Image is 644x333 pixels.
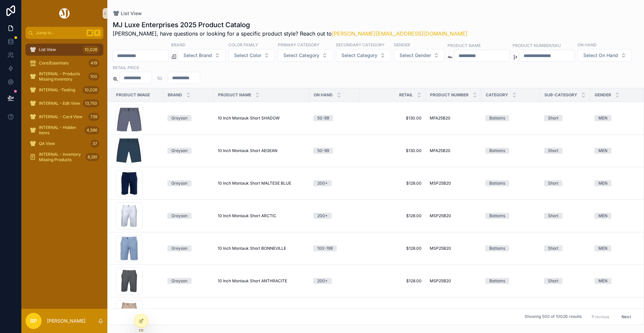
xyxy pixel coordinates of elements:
[25,111,103,123] a: INTERNAL - Card View739
[171,148,187,154] div: Greyson
[485,213,536,219] a: Bottoms
[30,317,37,325] span: RP
[548,213,558,219] div: Short
[167,180,210,186] a: Greyson
[430,115,450,121] span: MFA25B20
[594,245,643,251] a: MEN
[447,42,481,48] label: Product Name
[364,213,422,219] span: $128.00
[594,115,643,121] a: MEN
[332,30,468,37] a: [PERSON_NAME][EMAIL_ADDRESS][DOMAIN_NAME]
[228,49,275,62] button: Select Button
[578,49,632,62] button: Select Button
[548,115,558,121] div: Short
[489,180,505,186] div: Bottoms
[85,126,99,134] div: 4,586
[278,42,319,48] label: Primary Category
[341,52,377,59] span: Select Category
[171,180,187,186] div: Greyson
[594,180,643,186] a: MEN
[218,278,287,284] span: 10 Inch Montauk Short ANTHRACITE
[430,181,477,186] a: MSP25B20
[394,42,410,48] label: Gender
[21,39,107,172] div: scrollable content
[336,49,391,62] button: Select Button
[218,115,280,121] span: 10 Inch Montauk Short SHADOW
[218,148,305,153] a: 10 Inch Montauk Short AEGEAN
[399,52,431,59] span: Select Gender
[595,92,611,98] span: Gender
[58,8,71,19] img: App logo
[525,314,582,320] span: Showing 500 of 10026 results
[485,115,536,121] a: Bottoms
[171,115,187,121] div: Greyson
[278,49,333,62] button: Select Button
[364,246,422,251] a: $128.00
[113,20,468,30] h1: MJ Luxe Enterprises 2025 Product Catalog
[485,148,536,154] a: Bottoms
[617,312,636,322] button: Next
[430,115,477,121] a: MFA25B20
[47,318,86,324] p: [PERSON_NAME]
[39,114,83,120] span: INTERNAL - Card View
[430,148,477,153] a: MFA25B20
[317,213,328,219] div: 200+
[544,213,586,219] a: Short
[544,115,586,121] a: Short
[598,278,607,284] div: MEN
[228,42,258,48] label: Color Family
[39,87,75,93] span: INTERNAL -Testing
[364,115,422,121] span: $130.00
[548,148,558,154] div: Short
[485,278,536,284] a: Bottoms
[598,115,607,121] div: MEN
[83,46,99,54] div: 10,026
[313,180,356,186] a: 200+
[113,30,468,38] span: [PERSON_NAME], have questions or looking for a specific product style? Reach out to
[88,113,99,121] div: 739
[167,245,210,251] a: Greyson
[83,99,99,107] div: 13,750
[430,213,451,219] span: MSP25B20
[171,42,185,48] label: Brand
[167,213,210,219] a: Greyson
[544,278,586,284] a: Short
[167,278,210,284] a: Greyson
[218,115,305,121] a: 10 Inch Montauk Short SHADOW
[95,30,100,36] span: K
[218,278,305,284] a: 10 Inch Montauk Short ANTHRACITE
[218,92,251,98] span: Product Name
[485,180,536,186] a: Bottoms
[544,245,586,251] a: Short
[88,73,99,81] div: 100
[394,49,445,62] button: Select Button
[218,246,305,251] a: 10 Inch Montauk Short BONNEVILLE
[25,84,103,96] a: INTERNAL -Testing10,026
[364,148,422,153] span: $130.00
[583,52,618,59] span: Select On Hand
[113,10,142,17] a: List View
[86,153,99,161] div: 8,281
[364,278,422,284] span: $128.00
[314,92,333,98] span: On Hand
[544,92,577,98] span: Sub-Category
[39,101,80,106] span: INTERNAL - Edit View
[39,71,86,82] span: INTERNAL - Products Missing Inventory
[39,141,55,146] span: QA View
[25,138,103,150] a: QA View37
[544,148,586,154] a: Short
[218,213,305,219] a: 10 Inch Montauk Short ARCTIC
[313,278,356,284] a: 200+
[178,49,226,62] button: Select Button
[89,59,99,67] div: 419
[430,278,451,284] span: MSP25B20
[234,52,261,59] span: Select Color
[430,246,477,251] a: MSP25B20
[36,30,84,36] span: Jump to...
[171,278,187,284] div: Greyson
[168,92,182,98] span: Brand
[594,148,643,154] a: MEN
[218,181,305,186] a: 10 Inch Montauk Short MALTESE BLUE
[121,10,142,17] span: List View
